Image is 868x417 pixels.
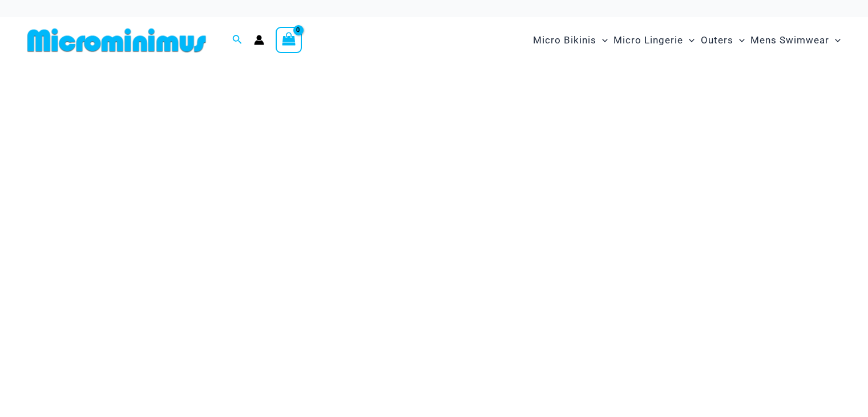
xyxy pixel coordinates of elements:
[829,26,841,55] span: Menu Toggle
[254,35,264,45] a: Account icon link
[596,26,608,55] span: Menu Toggle
[611,23,697,58] a: Micro LingerieMenu ToggleMenu Toggle
[613,26,683,55] span: Micro Lingerie
[733,26,745,55] span: Menu Toggle
[276,27,302,53] a: View Shopping Cart, empty
[23,27,211,53] img: MM SHOP LOGO FLAT
[232,33,243,47] a: Search icon link
[528,21,845,59] nav: Site Navigation
[530,23,611,58] a: Micro BikinisMenu ToggleMenu Toggle
[701,26,733,55] span: Outers
[683,26,695,55] span: Menu Toggle
[533,26,596,55] span: Micro Bikinis
[698,23,748,58] a: OutersMenu ToggleMenu Toggle
[748,23,843,58] a: Mens SwimwearMenu ToggleMenu Toggle
[750,26,829,55] span: Mens Swimwear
